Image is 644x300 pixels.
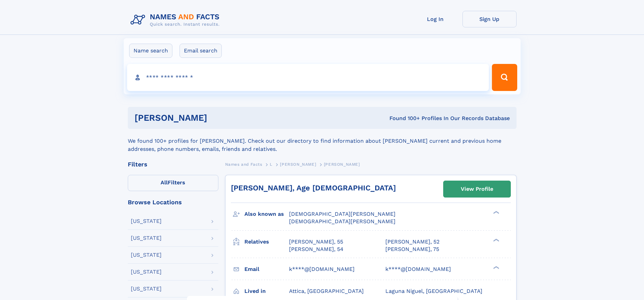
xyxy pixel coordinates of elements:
a: [PERSON_NAME] [280,160,316,168]
div: ❯ [492,238,500,242]
a: [PERSON_NAME], 55 [289,238,343,246]
img: Logo Names and Facts [128,11,225,29]
label: Name search [129,44,172,58]
div: [US_STATE] [131,269,162,275]
button: Search Button [492,64,517,91]
span: [DEMOGRAPHIC_DATA][PERSON_NAME] [289,211,396,217]
div: [US_STATE] [131,218,162,224]
a: [PERSON_NAME], 54 [289,246,343,253]
div: Filters [128,161,218,167]
div: [US_STATE] [131,235,162,241]
div: [US_STATE] [131,286,162,292]
span: L [270,162,272,167]
span: Laguna Niguel, [GEOGRAPHIC_DATA] [385,288,482,294]
span: [DEMOGRAPHIC_DATA][PERSON_NAME] [289,218,396,225]
h3: Relatives [244,236,289,248]
div: View Profile [461,181,493,197]
h1: [PERSON_NAME] [135,114,299,122]
h3: Email [244,263,289,275]
span: [PERSON_NAME] [280,162,316,167]
h3: Also known as [244,208,289,220]
a: Names and Facts [225,160,262,168]
div: We found 100+ profiles for [PERSON_NAME]. Check out our directory to find information about [PERS... [128,129,517,153]
a: Sign Up [462,11,517,27]
h3: Lived in [244,285,289,297]
label: Email search [180,44,222,58]
div: ❯ [492,210,500,215]
a: L [270,160,272,168]
a: [PERSON_NAME], 52 [385,238,439,246]
span: Attica, [GEOGRAPHIC_DATA] [289,288,364,294]
div: [US_STATE] [131,252,162,258]
span: [PERSON_NAME] [324,162,360,167]
a: [PERSON_NAME], 75 [385,246,439,253]
div: Browse Locations [128,199,218,205]
span: All [161,179,168,186]
div: Found 100+ Profiles In Our Records Database [298,115,510,122]
a: View Profile [444,181,510,197]
input: search input [127,64,489,91]
div: ❯ [492,265,500,270]
a: [PERSON_NAME], Age [DEMOGRAPHIC_DATA] [231,184,396,192]
a: Log In [408,11,462,27]
label: Filters [128,175,218,191]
